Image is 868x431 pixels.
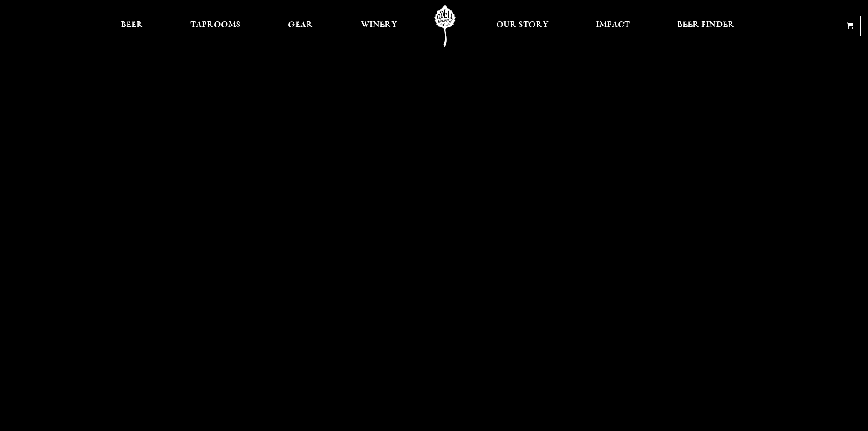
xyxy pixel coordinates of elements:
[190,21,241,29] span: Taprooms
[596,21,630,29] span: Impact
[282,5,319,47] a: Gear
[361,21,397,29] span: Winery
[355,5,403,47] a: Winery
[490,5,555,47] a: Our Story
[496,21,549,29] span: Our Story
[115,5,149,47] a: Beer
[671,5,740,47] a: Beer Finder
[590,5,636,47] a: Impact
[121,21,143,29] span: Beer
[185,5,247,47] a: Taprooms
[677,21,734,29] span: Beer Finder
[428,5,462,47] a: Odell Home
[288,21,313,29] span: Gear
